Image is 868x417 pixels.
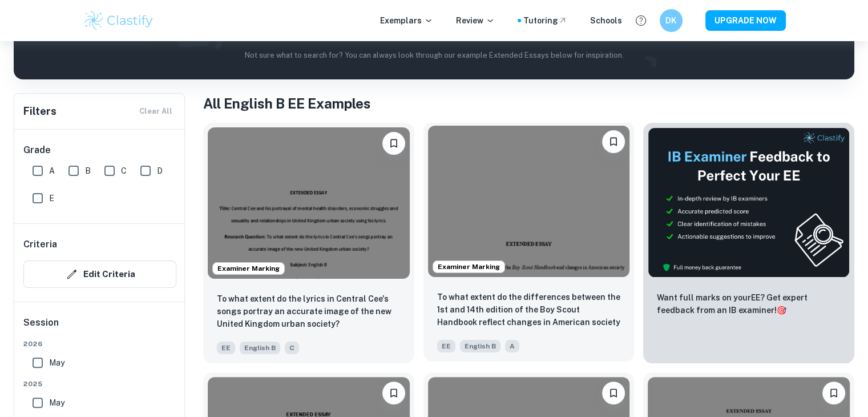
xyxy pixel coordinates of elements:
[705,10,786,31] button: UPGRADE NOW
[23,260,176,288] button: Edit Criteria
[208,127,410,279] img: English B EE example thumbnail: To what extent do the lyrics in Central
[505,340,519,352] span: A
[49,396,64,409] span: May
[23,316,176,339] h6: Session
[203,123,414,363] a: Examiner MarkingBookmarkTo what extent do the lyrics in Central Cee's songs portray an accurate i...
[648,127,850,278] img: Thumbnail
[217,292,401,330] p: To what extent do the lyrics in Central Cee's songs portray an accurate image of the new United K...
[217,342,235,354] span: EE
[83,9,155,32] img: Clastify logo
[23,50,845,61] p: Not sure what to search for? You can always look through our example Extended Essays below for in...
[433,262,504,272] span: Examiner Marking
[213,263,284,274] span: Examiner Marking
[49,356,64,369] span: May
[121,165,127,177] span: C
[590,14,622,27] a: Schools
[157,165,163,177] span: D
[602,382,625,404] button: Bookmark
[602,130,625,153] button: Bookmark
[460,340,500,352] span: English B
[423,123,635,363] a: Examiner MarkingBookmarkTo what extent do the differences between the 1st and 14th edition of the...
[382,132,405,155] button: Bookmark
[85,165,91,177] span: B
[240,342,280,354] span: English B
[23,238,57,251] h6: Criteria
[23,339,176,349] span: 2026
[23,103,56,119] h6: Filters
[380,14,433,27] p: Exemplars
[49,165,55,177] span: A
[660,9,683,32] button: DK
[631,11,651,30] button: Help and Feedback
[23,379,176,389] span: 2025
[203,93,854,114] h1: All English B EE Examples
[643,123,854,363] a: ThumbnailWant full marks on yourEE? Get expert feedback from an IB examiner!
[23,143,176,157] h6: Grade
[664,14,677,27] h6: DK
[822,382,845,404] button: Bookmark
[777,306,786,315] span: 🎯
[49,192,54,205] span: E
[382,382,405,404] button: Bookmark
[285,342,299,354] span: C
[456,14,495,27] p: Review
[657,291,841,316] p: Want full marks on your EE ? Get expert feedback from an IB examiner!
[437,291,621,330] p: To what extent do the differences between the 1st and 14th edition of the Boy Scout Handbook refl...
[428,126,630,277] img: English B EE example thumbnail: To what extent do the differences betwee
[437,340,455,352] span: EE
[523,14,567,27] a: Tutoring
